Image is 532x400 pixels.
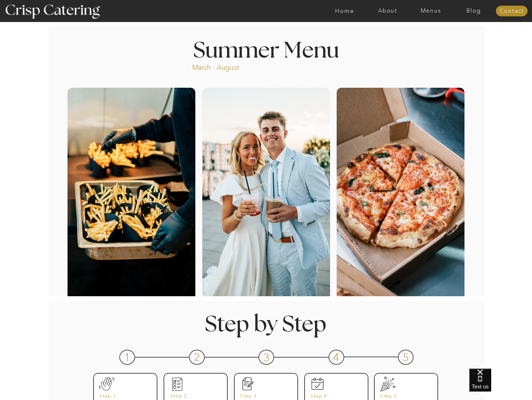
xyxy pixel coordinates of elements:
h3: 5 [403,352,410,361]
h3: 1 [124,352,131,361]
h1: Summer Menu [179,40,353,58]
a: About [366,8,409,14]
p: March - August [192,63,279,70]
a: Menus [409,8,452,14]
h3: 2 [194,352,201,360]
iframe: podium webchat widget bubble [469,369,532,400]
h1: Step by Step [178,314,353,332]
a: Home [323,8,366,14]
h3: 3 [263,352,270,361]
a: Blog [452,8,495,14]
h3: 4 [333,352,340,361]
a: Contact [496,8,528,14]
